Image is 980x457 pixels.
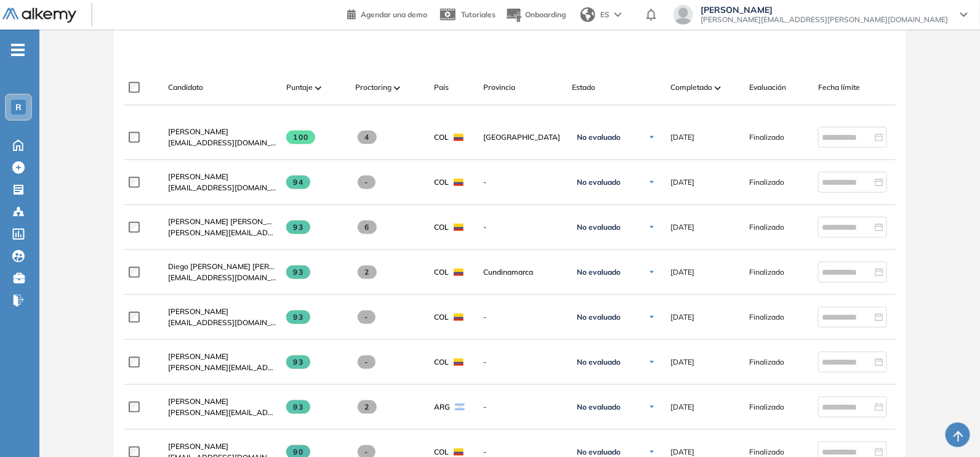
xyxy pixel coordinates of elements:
[434,402,450,413] span: ARG
[168,272,276,283] span: [EMAIL_ADDRESS][DOMAIN_NAME]
[483,402,562,413] span: -
[580,7,595,22] img: world
[168,82,203,93] span: Candidato
[315,86,321,90] img: [missing "en.ARROW_ALT" translation]
[168,306,276,317] a: [PERSON_NAME]
[749,267,784,278] span: Finalizado
[454,448,464,456] img: COL
[394,86,400,90] img: [missing "en.ARROW_ALT" translation]
[286,176,310,189] span: 94
[168,407,276,418] span: [PERSON_NAME][EMAIL_ADDRESS][DOMAIN_NAME]
[358,220,377,234] span: 6
[454,179,464,186] img: COL
[2,8,76,23] img: Logo
[577,312,621,322] span: No evaluado
[355,82,392,93] span: Proctoring
[455,403,465,411] img: ARG
[286,220,310,234] span: 93
[168,137,276,148] span: [EMAIL_ADDRESS][DOMAIN_NAME]
[749,132,784,143] span: Finalizado
[670,357,694,368] span: [DATE]
[168,227,276,238] span: [PERSON_NAME][EMAIL_ADDRESS][DOMAIN_NAME]
[648,448,656,456] img: Ícono de flecha
[614,12,622,17] img: arrow
[434,132,449,143] span: COL
[434,267,449,278] span: COL
[168,172,228,181] span: [PERSON_NAME]
[483,267,562,278] span: Cundinamarca
[286,131,315,144] span: 100
[286,400,310,414] span: 93
[577,132,621,142] span: No evaluado
[454,358,464,366] img: COL
[577,222,621,232] span: No evaluado
[749,82,786,93] span: Evaluación
[483,177,562,188] span: -
[11,49,25,51] i: -
[286,265,310,279] span: 93
[434,177,449,188] span: COL
[168,352,228,361] span: [PERSON_NAME]
[648,224,656,231] img: Ícono de flecha
[168,217,291,226] span: [PERSON_NAME] [PERSON_NAME]
[358,310,376,324] span: -
[701,15,948,25] span: [PERSON_NAME][EMAIL_ADDRESS][PERSON_NAME][DOMAIN_NAME]
[572,82,595,93] span: Estado
[168,397,228,406] span: [PERSON_NAME]
[749,222,784,233] span: Finalizado
[168,216,276,227] a: [PERSON_NAME] [PERSON_NAME]
[168,351,276,362] a: [PERSON_NAME]
[600,9,609,20] span: ES
[15,102,22,112] span: R
[577,267,621,277] span: No evaluado
[454,134,464,141] img: COL
[286,82,313,93] span: Puntaje
[648,358,656,366] img: Ícono de flecha
[670,82,712,93] span: Completado
[577,447,621,457] span: No evaluado
[648,179,656,186] img: Ícono de flecha
[168,127,228,136] span: [PERSON_NAME]
[670,177,694,188] span: [DATE]
[749,402,784,413] span: Finalizado
[434,222,449,233] span: COL
[577,177,621,187] span: No evaluado
[168,261,276,272] a: Diego [PERSON_NAME] [PERSON_NAME]
[749,357,784,368] span: Finalizado
[358,400,377,414] span: 2
[168,262,313,271] span: Diego [PERSON_NAME] [PERSON_NAME]
[168,317,276,328] span: [EMAIL_ADDRESS][DOMAIN_NAME]
[525,10,566,19] span: Onboarding
[648,269,656,276] img: Ícono de flecha
[358,131,377,144] span: 4
[286,355,310,369] span: 93
[168,362,276,373] span: [PERSON_NAME][EMAIL_ADDRESS][DOMAIN_NAME]
[715,86,721,90] img: [missing "en.ARROW_ALT" translation]
[577,357,621,367] span: No evaluado
[648,313,656,321] img: Ícono de flecha
[483,132,562,143] span: [GEOGRAPHIC_DATA]
[168,396,276,407] a: [PERSON_NAME]
[168,441,276,452] a: [PERSON_NAME]
[454,224,464,231] img: COL
[648,134,656,141] img: Ícono de flecha
[701,5,948,15] span: [PERSON_NAME]
[749,312,784,323] span: Finalizado
[358,176,376,189] span: -
[505,2,566,28] button: Onboarding
[670,132,694,143] span: [DATE]
[749,177,784,188] span: Finalizado
[286,310,310,324] span: 93
[670,402,694,413] span: [DATE]
[168,182,276,193] span: [EMAIL_ADDRESS][DOMAIN_NAME]
[818,82,860,93] span: Fecha límite
[454,313,464,321] img: COL
[461,10,496,19] span: Tutoriales
[168,307,228,316] span: [PERSON_NAME]
[648,403,656,411] img: Ícono de flecha
[670,267,694,278] span: [DATE]
[577,402,621,412] span: No evaluado
[168,126,276,137] a: [PERSON_NAME]
[361,10,427,19] span: Agendar una demo
[670,222,694,233] span: [DATE]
